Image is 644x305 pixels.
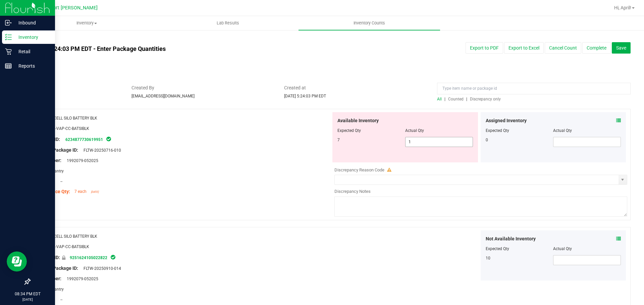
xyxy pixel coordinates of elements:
div: Actual Qty [553,246,621,252]
span: | [466,97,467,101]
span: Available Inventory [337,117,379,124]
span: -- [57,179,62,184]
input: 1 [406,137,473,147]
div: Discrepancy Notes [334,188,627,195]
span: ACC-VAP-CC-BATSIBLK [47,126,89,131]
span: New Port [PERSON_NAME] [39,5,98,11]
span: Expected Qty [337,128,361,133]
h4: [DATE] 5:24:03 PM EDT - Enter Package Quantities [30,46,376,52]
p: [DATE] [3,297,52,302]
span: [EMAIL_ADDRESS][DOMAIN_NAME] [131,94,195,98]
span: FLTW-20250910-014 [80,266,121,271]
span: Original Package ID: [35,265,78,271]
div: 0 [486,137,553,143]
button: Complete [582,42,611,54]
inline-svg: Inventory [5,34,12,41]
span: Lab Results [208,20,248,26]
span: 7 each [74,189,87,194]
a: All [437,97,444,101]
span: 1992079-052025 [63,158,98,163]
span: -- [57,297,62,302]
iframe: Resource center [7,251,27,272]
p: Retail [12,48,52,56]
div: Actual Qty [553,128,621,134]
span: Created at [284,84,427,91]
span: Pantry [48,287,64,292]
span: Save [616,45,626,51]
span: Original Package ID: [35,147,78,153]
span: | [444,97,445,101]
inline-svg: Retail [5,48,12,55]
p: Reports [12,62,52,70]
span: Inventory [16,20,157,26]
span: Status [30,84,121,91]
span: Hi, April! [614,5,631,10]
span: Discrepancy Reason Code [334,167,384,172]
input: Type item name or package id [437,83,631,94]
span: FLTW-20250716-010 [80,148,121,153]
div: Expected Qty [486,246,553,252]
a: Lab Results [157,16,299,30]
span: [DATE] [91,190,99,194]
span: Pantry [48,169,64,173]
a: Inventory [16,16,157,30]
span: CCELL SILO BATTERY BLK [51,234,97,239]
p: Inventory [12,33,52,41]
button: Export to PDF [466,42,503,54]
span: CCELL SILO BATTERY BLK [51,116,97,121]
span: ACC-VAP-CC-BATSIBLK [47,244,89,249]
span: In Sync [110,254,116,260]
span: [DATE] 5:24:03 PM EDT [284,94,326,98]
span: Actual Qty [405,128,424,133]
a: 9251624105022822 [70,255,107,260]
span: Inventory Counts [344,20,394,26]
div: Expected Qty [486,128,553,134]
span: 1992079-052025 [63,277,98,281]
inline-svg: Inbound [5,19,12,26]
span: Assigned Inventory [486,117,527,124]
button: Save [612,42,631,54]
a: Inventory Counts [299,16,440,30]
div: 10 [486,255,553,261]
span: Counted [448,97,464,101]
button: Cancel Count [545,42,581,54]
a: 6234877730619951 [65,137,103,142]
p: 08:34 PM EDT [3,291,52,297]
span: In Sync [106,136,112,142]
span: Discrepancy only [470,97,501,101]
inline-svg: Reports [5,63,12,69]
p: Inbound [12,19,52,27]
a: Discrepancy only [468,97,501,101]
span: Created By [131,84,274,91]
a: Counted [446,97,466,101]
span: select [619,175,627,184]
span: All [437,97,442,101]
span: 7 [337,138,340,142]
button: Export to Excel [504,42,544,54]
span: Not Available Inventory [486,235,536,242]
